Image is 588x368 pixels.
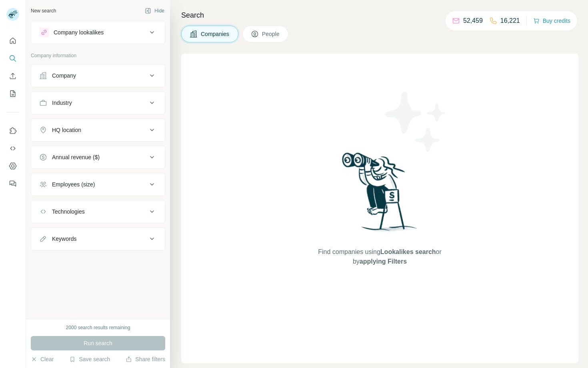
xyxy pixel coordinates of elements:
span: Find companies using or by [316,247,444,266]
button: Industry [31,93,165,112]
div: New search [31,7,56,14]
button: Company lookalikes [31,23,165,42]
div: Technologies [52,208,85,216]
div: Employees (size) [52,180,95,188]
button: Employees (size) [31,175,165,194]
button: Keywords [31,229,165,248]
img: Surfe Illustration - Woman searching with binoculars [338,150,422,240]
button: Annual revenue ($) [31,148,165,167]
div: Annual revenue ($) [52,153,100,161]
button: Use Surfe on LinkedIn [6,124,19,138]
h4: Search [181,10,578,21]
div: HQ location [52,126,81,134]
div: Company lookalikes [54,28,104,36]
button: My lists [6,86,19,101]
button: Technologies [31,202,165,221]
span: Lookalikes search [380,248,436,255]
button: Save search [69,355,110,363]
button: Clear [31,355,54,363]
button: Quick start [6,34,19,48]
p: 52,459 [463,16,483,26]
span: applying Filters [360,258,407,265]
img: Surfe Illustration - Stars [380,86,452,158]
button: Feedback [6,176,19,191]
div: Company [52,72,76,80]
button: Dashboard [6,159,19,173]
button: Buy credits [533,15,570,26]
div: 2000 search results remaining [66,324,130,331]
button: Search [6,51,19,66]
button: Enrich CSV [6,69,19,83]
span: Companies [201,30,230,38]
div: Keywords [52,235,76,243]
span: People [262,30,280,38]
button: Company [31,66,165,85]
p: Company information [31,52,165,59]
p: 16,221 [500,16,520,26]
button: HQ location [31,120,165,140]
button: Share filters [126,355,165,363]
div: Industry [52,99,72,107]
button: Hide [139,5,170,17]
button: Use Surfe API [6,141,19,156]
